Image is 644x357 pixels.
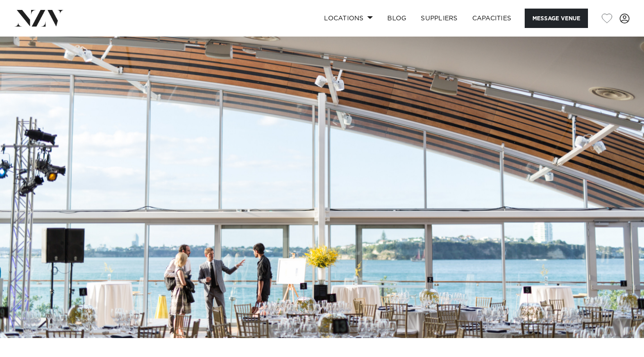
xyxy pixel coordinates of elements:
a: Capacities [465,9,519,28]
a: SUPPLIERS [414,9,465,28]
a: BLOG [380,9,414,28]
a: Locations [317,9,380,28]
img: nzv-logo.png [14,10,64,26]
button: Message Venue [525,9,588,28]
